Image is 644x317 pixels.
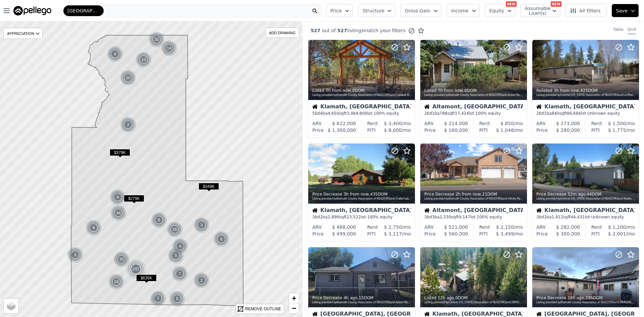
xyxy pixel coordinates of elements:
[312,230,324,237] div: Price
[367,120,378,127] div: Rent
[312,93,412,97] div: Listing provided by Klamath County Association of REALTORS and Coldwell Banker [PERSON_NAME] Premier
[384,127,402,133] span: $ 8,000
[312,214,411,220] div: 3 bd 2 ba sqft lot · 100% equity
[600,230,635,237] div: /mo
[628,27,636,34] div: Grid
[113,251,130,267] img: g1.png
[525,6,546,15] span: Assumable Loan(s)
[346,111,367,116] span: 3,484,800
[440,215,451,219] span: 2,530
[479,224,490,230] div: Rent
[311,28,320,33] span: 527
[424,214,523,220] div: 3 bd 3 ba sqft lot · 100% equity
[312,224,322,230] div: ARV
[167,221,183,237] div: 16
[13,6,51,15] img: Pellego
[326,4,353,17] button: Price
[591,127,600,134] div: PITI
[367,230,376,237] div: PITI
[343,296,357,300] time: 2025-08-27 21:20
[120,70,136,86] div: 20
[424,230,436,237] div: Price
[488,127,523,134] div: /mo
[552,215,563,219] span: 1,412
[552,111,559,116] span: 840
[536,192,636,197] div: Price Decrease , 44 DOM
[536,127,548,134] div: Price
[479,127,488,134] div: PITI
[536,230,548,237] div: Price
[571,215,585,219] span: 44,431
[67,7,100,14] span: [GEOGRAPHIC_DATA]
[213,231,229,247] div: 6
[332,224,356,230] span: $ 488,000
[172,266,188,282] div: 7
[150,290,166,307] div: 7
[245,306,281,312] div: REMOVE OUTLINE
[346,215,361,219] span: 23,522
[326,88,351,93] time: 2025-08-28 07:48
[554,88,579,93] time: 2025-08-28 03:57
[384,224,402,230] span: $ 2,750
[168,248,184,264] div: 5
[332,121,356,126] span: $ 622,000
[424,311,430,317] img: House
[536,88,636,93] div: Relisted , 425 DOM
[312,311,318,317] img: House
[336,28,347,33] span: 527
[194,217,210,233] div: 3
[136,52,152,68] div: 13
[488,230,523,237] div: /mo
[489,7,504,14] span: Equity
[136,274,157,281] span: $635K
[308,40,415,138] a: Listed 7h from now,0DOMListing provided byKlamath County Association of REALTORSand Coldwell Bank...
[485,4,515,17] button: Equity
[110,205,126,221] div: 34
[312,301,412,305] div: Listing provided by Klamath County Association of REALTORS and Action Realty
[149,32,165,48] div: 30
[479,120,490,127] div: Rent
[444,121,468,126] span: $ 214,000
[108,274,124,290] div: 16
[424,104,523,111] div: Altamont, [GEOGRAPHIC_DATA]
[616,7,628,14] span: Save
[570,7,601,14] span: All Filters
[110,149,130,156] span: $379K
[451,7,469,14] span: Income
[568,192,585,197] time: 2025-08-28 00:04
[424,120,434,127] div: ARV
[292,304,296,312] span: −
[591,120,602,127] div: Rent
[378,224,411,230] div: /mo
[424,224,434,230] div: ARV
[328,111,339,116] span: 4,650
[367,127,376,134] div: PITI
[613,27,624,34] div: Table
[384,121,402,126] span: $ 3,400
[612,4,639,17] button: Save
[567,111,581,116] span: 86,684
[496,127,514,133] span: $ 1,048
[424,88,524,93] div: Listed , 0 DOM
[303,27,424,34] div: out of listings
[608,121,626,126] span: $ 1,500
[556,224,580,230] span: $ 282,000
[67,247,83,263] div: 3
[4,299,18,313] a: Layers
[161,40,177,56] div: 14
[424,192,524,197] div: Price Decrease , 21 DOM
[444,224,468,230] span: $ 521,000
[312,111,411,116] div: 5 bd 4 ba sqft lot · 100% equity
[532,40,639,138] a: Relisted 3h from now,425DOMListing provided byCentral [US_STATE] Association of REALTORSand La Pi...
[312,208,411,214] div: Klamath, [GEOGRAPHIC_DATA]
[479,230,488,237] div: PITI
[172,238,189,254] img: g1.png
[108,274,125,290] img: g1.png
[308,143,415,242] a: Price Decrease 3h from now,435DOMListing provided byKlamath County Association of REALTORSand Cra...
[149,32,165,48] img: g1.png
[496,224,514,230] span: $ 2,150
[400,4,441,17] button: Gross Gain
[536,224,546,230] div: ARV
[490,120,523,127] div: /mo
[536,111,635,116] div: 2 bd 1 ba sqft lot · Unknown equity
